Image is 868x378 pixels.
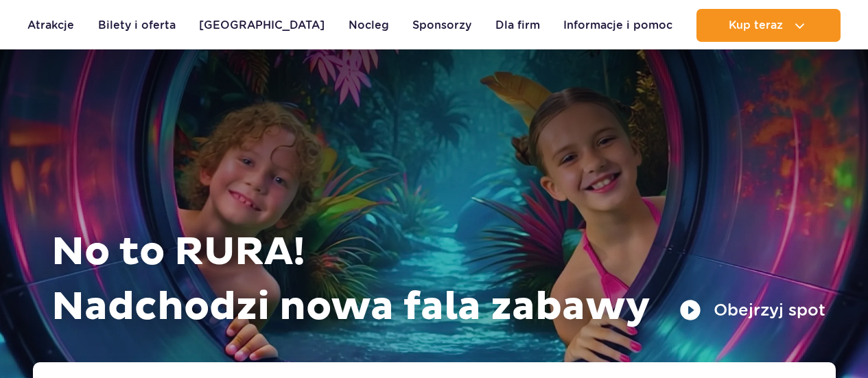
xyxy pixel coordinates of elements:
a: Atrakcje [27,9,74,42]
button: Kup teraz [696,9,841,42]
button: Obejrzyj spot [679,299,825,321]
a: Sponsorzy [412,9,471,42]
a: Informacje i pomoc [563,9,672,42]
a: Bilety i oferta [98,9,176,42]
h1: No to RURA! Nadchodzi nowa fala zabawy [51,225,825,335]
a: Nocleg [349,9,389,42]
span: Kup teraz [729,19,783,32]
a: [GEOGRAPHIC_DATA] [199,9,325,42]
a: Dla firm [495,9,540,42]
